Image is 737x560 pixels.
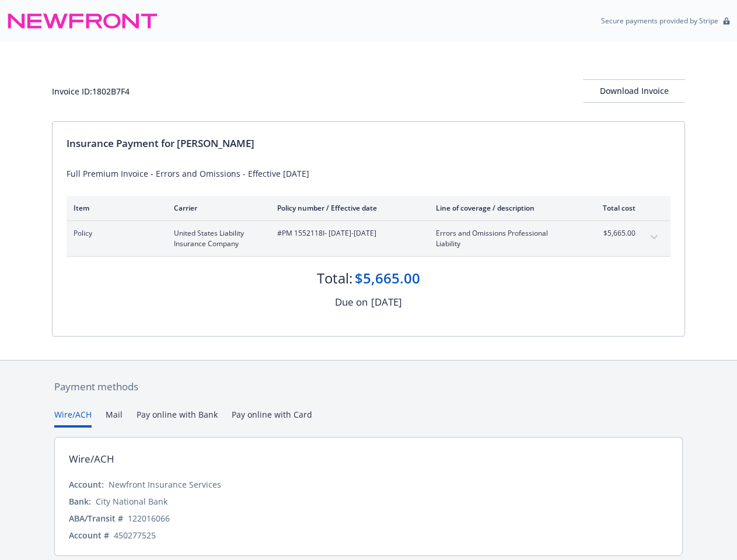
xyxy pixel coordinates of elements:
span: #PM 1552118I - [DATE]-[DATE] [277,228,417,239]
div: [DATE] [371,295,402,310]
div: Bank: [69,495,91,508]
div: PolicyUnited States Liability Insurance Company#PM 1552118I- [DATE]-[DATE]Errors and Omissions Pr... [67,221,670,256]
button: Wire/ACH [54,408,92,428]
div: Full Premium Invoice - Errors and Omissions - Effective [DATE] [67,167,670,180]
p: Secure payments provided by Stripe [601,16,718,26]
span: Errors and Omissions Professional Liability [436,228,573,249]
div: Total: [317,268,352,288]
button: expand content [645,228,663,247]
button: Download Invoice [583,79,685,103]
div: Account # [69,529,109,541]
span: Policy [74,228,155,239]
span: United States Liability Insurance Company [174,228,259,249]
div: Payment methods [54,379,683,394]
div: Carrier [174,203,259,213]
div: Account: [69,478,104,491]
div: Item [74,203,155,213]
div: 450277525 [114,529,156,541]
div: Due on [335,295,368,310]
div: $5,665.00 [355,268,420,288]
div: Policy number / Effective date [277,203,417,213]
div: City National Bank [96,495,167,508]
span: $5,665.00 [592,228,635,239]
button: Mail [106,408,123,428]
button: Pay online with Bank [137,408,218,428]
div: 122016066 [128,512,170,524]
button: Pay online with Card [232,408,312,428]
div: Insurance Payment for [PERSON_NAME] [67,136,670,151]
div: Download Invoice [583,80,685,102]
div: Invoice ID: 1802B7F4 [52,85,130,97]
div: Line of coverage / description [436,203,573,213]
div: ABA/Transit # [69,512,123,524]
div: Newfront Insurance Services [109,478,221,491]
div: Wire/ACH [69,452,114,467]
div: Total cost [592,203,635,213]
